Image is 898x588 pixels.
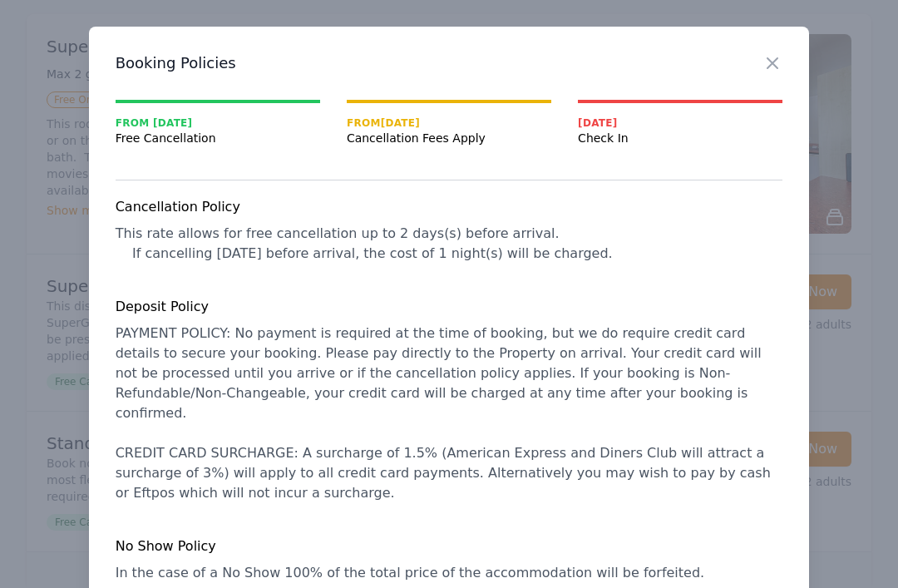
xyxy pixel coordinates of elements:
[116,225,613,261] span: This rate allows for free cancellation up to 2 days(s) before arrival. If cancelling [DATE] befor...
[116,325,775,501] span: PAYMENT POLICY: No payment is required at the time of booking, but we do require credit card deta...
[347,130,551,146] span: Cancellation Fees Apply
[578,116,782,130] span: [DATE]
[116,297,783,317] h4: Deposit Policy
[116,130,320,146] span: Free Cancellation
[116,100,783,146] nav: Progress mt-20
[116,197,783,217] h4: Cancellation Policy
[116,536,783,556] h4: No Show Policy
[578,130,782,146] span: Check In
[347,116,551,130] span: From [DATE]
[116,116,320,130] span: From [DATE]
[116,565,704,581] span: In the case of a No Show 100% of the total price of the accommodation will be forfeited.
[116,53,783,73] h3: Booking Policies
